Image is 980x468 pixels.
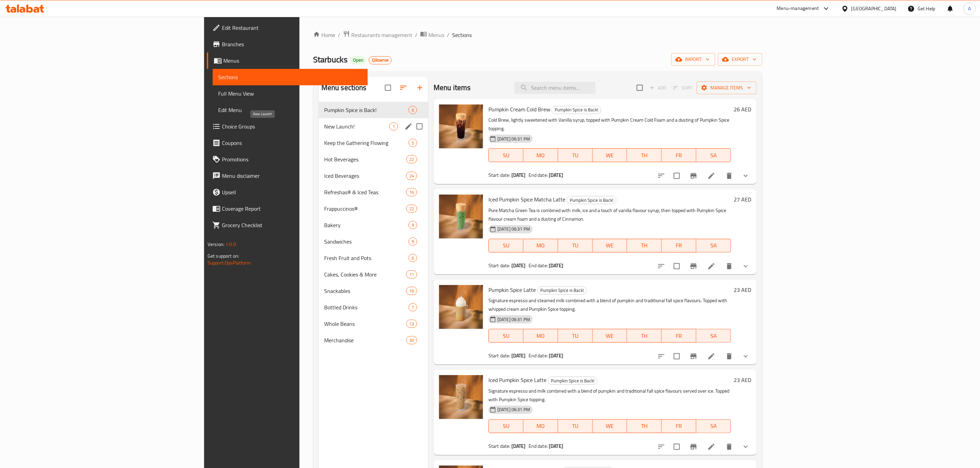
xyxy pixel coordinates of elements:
span: Bakery [324,221,409,229]
span: [DATE] 06:31 PM [495,136,533,142]
span: export [723,55,757,64]
span: Add item [647,83,669,93]
span: SA [699,421,728,431]
p: Signature espresso and steamed milk combined with a blend of pumpkin and traditional fall spice f... [488,296,731,313]
button: TH [627,148,662,162]
a: Menu disclaimer [207,168,368,184]
span: Coverage Report [222,205,362,213]
span: Version: [208,240,224,249]
div: Menu-management [777,4,819,13]
span: 11 [406,271,417,278]
span: Promotions [222,155,362,163]
span: Sandwiches [324,237,409,246]
span: Merchandise [324,336,406,344]
button: SU [488,329,523,343]
button: TH [627,329,662,343]
span: Select section first [669,83,697,93]
span: Bottled Drinks [324,303,409,311]
a: Edit Menu [213,102,368,118]
button: FR [662,148,696,162]
div: items [409,106,417,114]
div: items [406,320,417,328]
span: 24 [406,173,417,179]
button: edit [403,121,414,132]
a: Menus [207,52,368,69]
span: SU [492,241,521,250]
button: SA [696,419,731,433]
div: items [409,303,417,311]
span: Fresh Fruit and Pots [324,254,409,262]
span: 16 [406,288,417,294]
span: New Launch! [324,122,389,131]
div: Pumpkin Spice is Back!6 [319,102,428,118]
span: 16 [406,189,417,196]
span: WE [595,150,625,160]
span: Select to update [670,349,684,364]
span: Sections [452,31,472,39]
button: SU [488,419,523,433]
span: 13 [406,321,417,327]
h2: Menu items [434,83,471,93]
div: Pumpkin Spice is Back! [537,286,587,295]
img: Iced Pumpkin Spice Matcha Latte [439,195,483,238]
span: Select to update [670,440,684,454]
div: Keep the Gathering Flowing5 [319,135,428,151]
span: TU [561,421,590,431]
a: Edit menu item [707,172,716,180]
a: Upsell [207,184,368,200]
span: Menus [223,57,362,65]
p: Pure Matcha Green Tea is combined with milk, ice and a touch of vanilla flavour syrup, then toppe... [488,206,731,223]
b: [DATE] [549,171,563,180]
button: Branch-specific-item [685,258,702,274]
span: Whole Beans [324,320,406,328]
span: TH [630,241,659,250]
div: Fresh Fruit and Pots6 [319,250,428,266]
span: Upsell [222,188,362,196]
span: TU [561,150,590,160]
span: Refreshas® & Iced Teas [324,188,406,196]
div: items [406,188,417,196]
span: Get support on: [208,251,239,260]
span: WE [595,331,625,341]
img: Pumpkin Spice Latte [439,285,483,329]
span: [DATE] 06:31 PM [495,406,533,413]
div: items [406,155,417,163]
span: 7 [409,304,417,311]
span: End date: [529,171,548,180]
button: FR [662,239,696,253]
div: [GEOGRAPHIC_DATA] [851,5,897,12]
li: / [447,31,449,39]
span: Choice Groups [222,122,362,131]
span: Menu disclaimer [222,172,362,180]
span: Iced Beverages [324,172,406,180]
button: WE [593,148,627,162]
button: show more [737,348,754,365]
div: Snackables16 [319,283,428,299]
span: 1.0.0 [225,240,236,249]
button: SA [696,148,731,162]
span: Restaurants management [351,31,412,39]
button: show more [737,168,754,184]
span: Snackables [324,287,406,295]
a: Branches [207,36,368,52]
b: [DATE] [511,351,526,360]
div: Iced Beverages24 [319,168,428,184]
span: Start date: [488,442,510,451]
span: WE [595,241,625,250]
button: MO [523,148,558,162]
li: / [415,31,417,39]
a: Full Menu View [213,85,368,102]
button: delete [721,168,737,184]
div: Sandwiches9 [319,233,428,250]
h6: 26 AED [734,104,751,114]
a: Choice Groups [207,118,368,135]
b: [DATE] [511,442,526,451]
div: items [389,122,398,131]
span: Select section [633,81,647,95]
span: 30 [406,337,417,344]
span: Frappuccinos® [324,205,406,213]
